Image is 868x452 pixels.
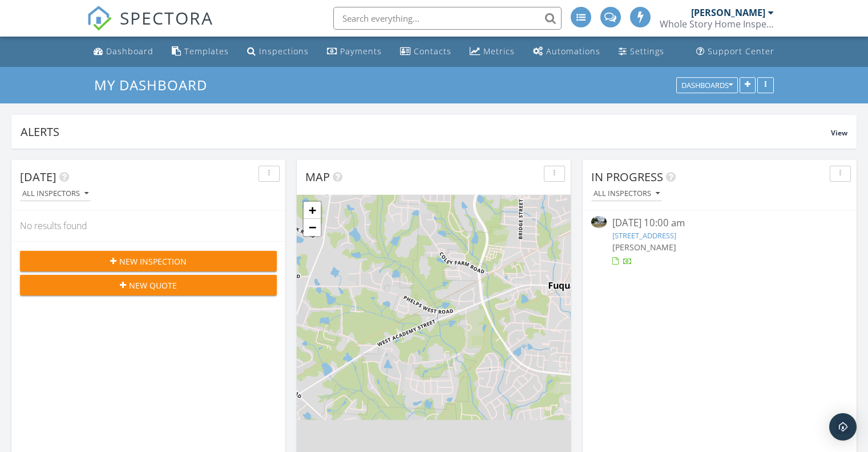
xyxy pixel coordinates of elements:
[20,251,277,271] button: New Inspection
[594,190,660,198] div: All Inspectors
[11,210,285,241] div: No results found
[94,75,217,94] a: My Dashboard
[660,18,774,30] div: Whole Story Home Inspection
[119,255,187,267] span: New Inspection
[831,128,847,138] span: View
[614,41,669,62] a: Settings
[106,46,154,57] div: Dashboard
[20,275,277,295] button: New Quote
[120,6,213,30] span: SPECTORA
[167,41,233,62] a: Templates
[691,7,765,18] div: [PERSON_NAME]
[87,6,112,31] img: The Best Home Inspection Software - Spectora
[340,46,382,57] div: Payments
[528,41,605,62] a: Automations (Advanced)
[612,242,676,253] span: [PERSON_NAME]
[414,46,451,57] div: Contacts
[483,46,515,57] div: Metrics
[333,7,562,30] input: Search everything...
[591,216,607,228] img: 9538369%2Fcover_photos%2Fanv3wGUYC0748rEC97fO%2Fsmall.jpg
[22,190,88,198] div: All Inspectors
[708,46,774,57] div: Support Center
[20,169,56,185] span: [DATE]
[612,216,826,230] div: [DATE] 10:00 am
[612,230,676,241] a: [STREET_ADDRESS]
[305,169,330,185] span: Map
[546,46,600,57] div: Automations
[630,46,664,57] div: Settings
[829,413,857,441] div: Open Intercom Messenger
[322,41,386,62] a: Payments
[591,186,662,202] button: All Inspectors
[591,169,663,185] span: In Progress
[243,41,313,62] a: Inspections
[676,77,738,93] button: Dashboards
[681,81,733,89] div: Dashboards
[259,46,309,57] div: Inspections
[21,124,831,139] div: Alerts
[591,216,848,267] a: [DATE] 10:00 am [STREET_ADDRESS] [PERSON_NAME]
[465,41,519,62] a: Metrics
[692,41,779,62] a: Support Center
[184,46,229,57] div: Templates
[395,41,456,62] a: Contacts
[304,219,321,236] a: Zoom out
[89,41,158,62] a: Dashboard
[129,279,177,291] span: New Quote
[20,186,91,202] button: All Inspectors
[304,202,321,219] a: Zoom in
[87,15,213,39] a: SPECTORA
